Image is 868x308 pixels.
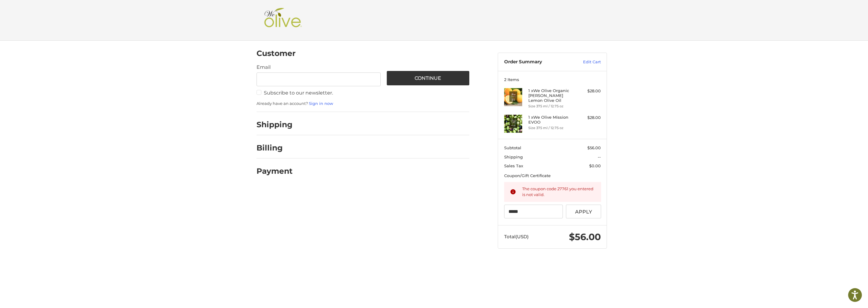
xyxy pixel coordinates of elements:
span: $56.00 [569,231,601,243]
span: Subscribe to our newsletter. [264,90,333,96]
h2: Shipping [257,120,293,129]
span: Sales Tax [504,163,523,168]
button: Continue [387,71,470,85]
span: Shipping [504,154,523,159]
iframe: Google Customer Reviews [818,291,868,308]
h2: Billing [257,143,292,153]
span: $56.00 [587,145,601,150]
button: Open LiveChat chat widget [70,8,78,15]
img: Shop We Olive [263,8,304,32]
span: Subtotal [504,145,521,150]
a: Sign in now [309,101,333,106]
div: $28.00 [577,88,601,94]
div: Coupon/Gift Certificate [504,173,601,179]
h3: 2 Items [504,77,601,82]
li: Size 375 ml / 12.75 oz [528,104,575,109]
span: -- [598,154,601,159]
label: Email [257,64,381,71]
span: Total (USD) [504,234,529,239]
div: $28.00 [577,115,601,121]
h2: Payment [257,166,293,176]
h4: 1 x We Olive Organic [PERSON_NAME] Lemon Olive Oil [528,88,575,103]
div: The coupon code 27761 you entered is not valid. [522,186,595,198]
h4: 1 x We Olive Mission EVOO [528,115,575,125]
h3: Order Summary [504,59,570,65]
a: Edit Cart [570,59,601,65]
h2: Customer [257,49,296,58]
p: We're away right now. Please check back later! [9,9,69,14]
button: Apply [566,205,601,218]
input: Gift Certificate or Coupon Code [504,205,563,218]
p: Already have an account? [257,101,469,107]
span: $0.00 [589,163,601,168]
li: Size 375 ml / 12.75 oz [528,125,575,131]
